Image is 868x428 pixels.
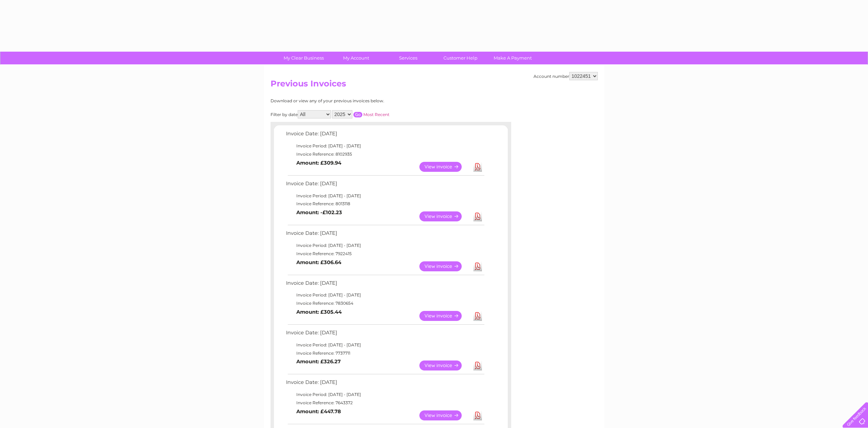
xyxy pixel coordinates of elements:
[473,211,482,221] a: Download
[473,311,482,321] a: Download
[284,299,485,307] td: Invoice Reference: 7830654
[284,129,485,142] td: Invoice Date: [DATE]
[419,261,470,271] a: View
[419,162,470,172] a: View
[284,341,485,349] td: Invoice Period: [DATE] - [DATE]
[473,361,482,370] a: Download
[296,160,341,166] b: Amount: £309.94
[419,311,470,321] a: View
[484,52,541,64] a: Make A Payment
[296,408,341,415] b: Amount: £447.78
[284,250,485,258] td: Invoice Reference: 7922415
[284,279,485,291] td: Invoice Date: [DATE]
[284,200,485,208] td: Invoice Reference: 8013118
[419,361,470,370] a: View
[534,72,598,80] div: Account number
[271,110,451,118] div: Filter by date
[363,112,389,117] a: Most Recent
[284,291,485,299] td: Invoice Period: [DATE] - [DATE]
[284,399,485,407] td: Invoice Reference: 7643372
[380,52,437,64] a: Services
[284,390,485,399] td: Invoice Period: [DATE] - [DATE]
[271,79,598,92] h2: Previous Invoices
[275,52,332,64] a: My Clear Business
[284,229,485,241] td: Invoice Date: [DATE]
[284,150,485,158] td: Invoice Reference: 8102935
[284,349,485,357] td: Invoice Reference: 7737711
[271,98,451,103] div: Download or view any of your previous invoices below.
[284,328,485,341] td: Invoice Date: [DATE]
[284,241,485,250] td: Invoice Period: [DATE] - [DATE]
[419,410,470,420] a: View
[473,261,482,271] a: Download
[419,211,470,221] a: View
[473,410,482,420] a: Download
[284,192,485,200] td: Invoice Period: [DATE] - [DATE]
[284,378,485,390] td: Invoice Date: [DATE]
[432,52,489,64] a: Customer Help
[296,209,342,216] b: Amount: -£102.23
[284,179,485,192] td: Invoice Date: [DATE]
[296,259,341,265] b: Amount: £306.64
[296,309,342,315] b: Amount: £305.44
[296,358,341,365] b: Amount: £326.27
[328,52,384,64] a: My Account
[284,142,485,150] td: Invoice Period: [DATE] - [DATE]
[473,162,482,172] a: Download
